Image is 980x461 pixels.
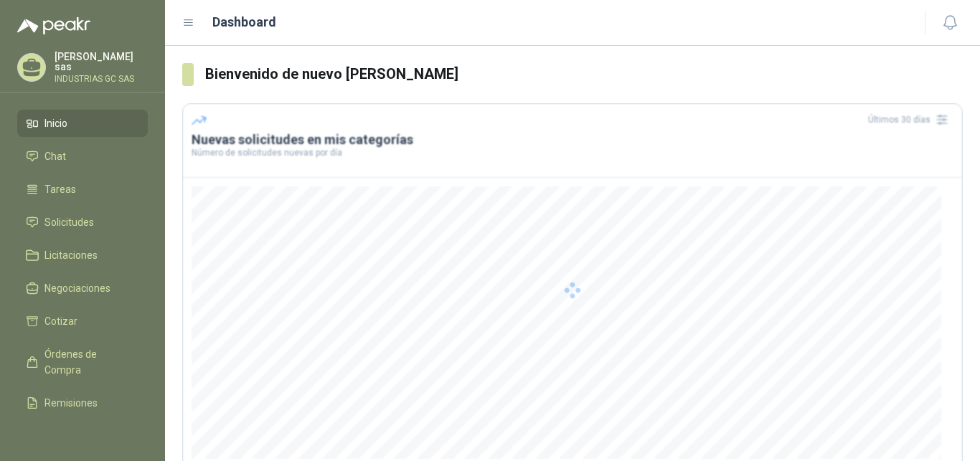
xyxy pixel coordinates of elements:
[17,341,148,384] a: Órdenes de Compra
[17,143,148,170] a: Chat
[44,214,94,230] span: Solicitudes
[17,275,148,302] a: Negociaciones
[205,63,963,85] h3: Bienvenido de nuevo [PERSON_NAME]
[44,148,66,164] span: Chat
[17,110,148,137] a: Inicio
[17,209,148,236] a: Solicitudes
[17,422,148,450] a: Configuración
[44,115,67,131] span: Inicio
[17,176,148,203] a: Tareas
[17,17,90,34] img: Logo peakr
[44,395,98,411] span: Remisiones
[17,242,148,269] a: Licitaciones
[17,308,148,335] a: Cotizar
[44,280,110,296] span: Negociaciones
[44,181,76,197] span: Tareas
[44,346,134,378] span: Órdenes de Compra
[44,313,77,329] span: Cotizar
[44,247,98,263] span: Licitaciones
[55,75,148,83] p: INDUSTRIAS GC SAS
[55,52,148,72] p: [PERSON_NAME] sas
[212,12,276,32] h1: Dashboard
[17,389,148,417] a: Remisiones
